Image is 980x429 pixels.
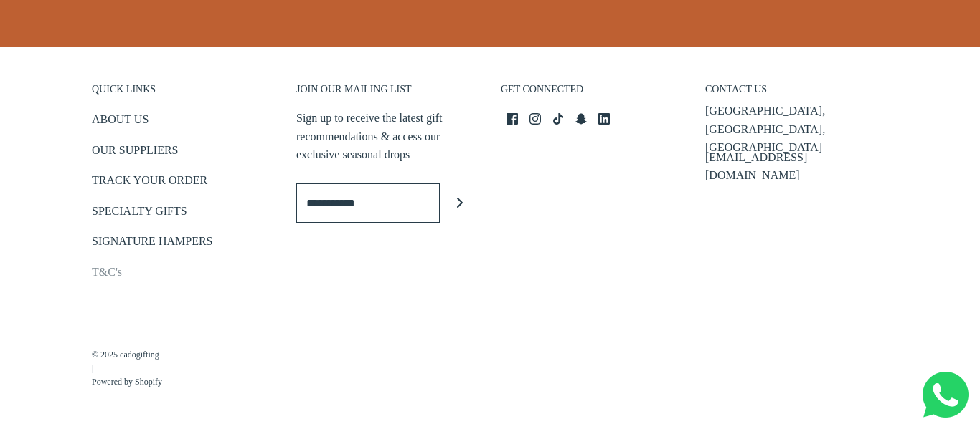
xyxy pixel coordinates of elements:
span: Company name [199,60,270,72]
a: OUR SUPPLIERS [92,141,178,165]
a: T&C's [92,263,122,286]
a: TRACK YOUR ORDER [92,171,207,195]
a: Powered by Shopify [92,375,162,389]
p: | [92,334,162,390]
h3: GET CONNECTED [501,83,684,103]
button: Join [440,183,479,223]
h3: CONTACT US [705,83,888,103]
a: SIGNATURE HAMPERS [92,232,212,256]
h3: JOIN OUR MAILING LIST [296,83,479,103]
p: Sign up to receive the latest gift recommendations & access our exclusive seasonal drops [296,109,479,164]
input: Enter email [296,183,440,223]
span: Last name [199,1,246,13]
h3: QUICK LINKS [92,83,275,103]
p: [GEOGRAPHIC_DATA], [GEOGRAPHIC_DATA], [GEOGRAPHIC_DATA] [705,102,888,157]
p: [EMAIL_ADDRESS][DOMAIN_NAME] [705,148,888,185]
a: SPECIALTY GIFTS [92,202,187,226]
a: ABOUT US [92,110,149,134]
a: © 2025 cadogifting [92,348,162,362]
span: Number of gifts [199,119,268,130]
img: Whatsapp [923,372,969,418]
